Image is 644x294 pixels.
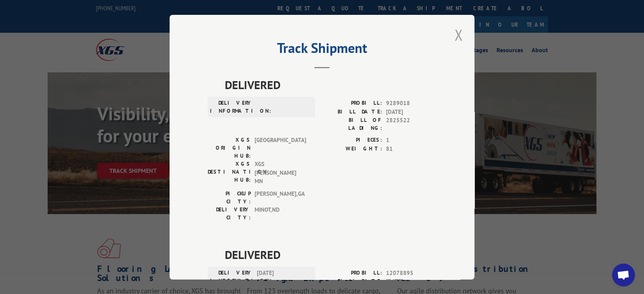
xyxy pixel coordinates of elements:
[210,99,253,115] label: DELIVERY INFORMATION:
[386,144,436,153] span: 81
[225,76,436,93] span: DELIVERED
[255,136,306,160] span: [GEOGRAPHIC_DATA]
[208,189,251,205] label: PICKUP CITY:
[322,277,382,286] label: BILL DATE:
[208,205,251,221] label: DELIVERY CITY:
[208,136,251,160] label: XGS ORIGIN HUB:
[386,99,436,108] span: 9289018
[322,116,382,132] label: BILL OF LADING:
[386,107,436,116] span: [DATE]
[322,144,382,153] label: WEIGHT:
[322,107,382,116] label: BILL DATE:
[322,268,382,277] label: PROBILL:
[386,136,436,145] span: 1
[612,264,635,286] a: Open chat
[386,268,436,277] span: 12078895
[322,99,382,108] label: PROBILL:
[208,43,436,57] h2: Track Shipment
[322,136,382,145] label: PIECES:
[386,277,436,286] span: [DATE]
[255,189,306,205] span: [PERSON_NAME] , GA
[386,116,436,132] span: 2825522
[208,160,251,186] label: XGS DESTINATION HUB:
[255,160,306,186] span: XGS [PERSON_NAME] MN
[225,246,436,263] span: DELIVERED
[255,205,306,221] span: MINOT , ND
[452,24,465,45] button: Close modal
